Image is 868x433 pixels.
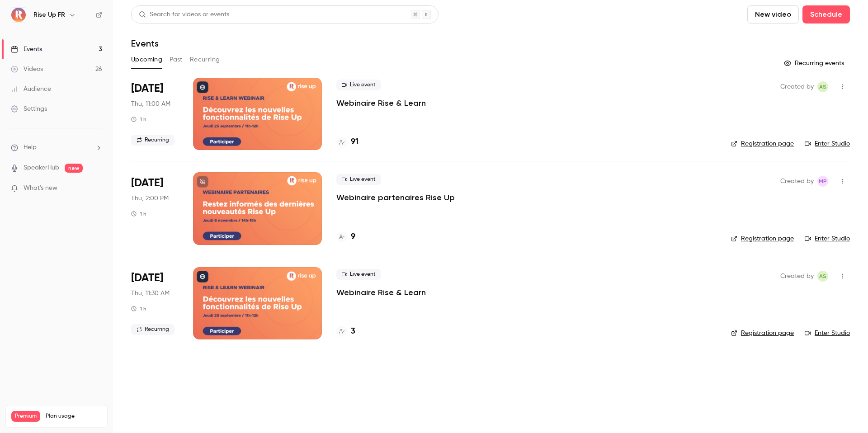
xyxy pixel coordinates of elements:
a: Registration page [731,139,794,148]
a: Enter Studio [805,234,850,243]
span: Created by [780,271,814,282]
div: Search for videos or events [139,10,229,19]
div: 1 h [131,305,146,312]
span: MP [819,176,827,187]
div: Settings [11,104,47,113]
span: [DATE] [131,176,163,190]
a: Registration page [731,329,794,338]
h4: 91 [351,136,359,148]
span: Created by [780,81,814,92]
img: Rise Up FR [11,8,26,22]
span: new [65,164,83,173]
span: Morgane Philbert [817,176,828,187]
li: help-dropdown-opener [11,143,102,152]
button: Upcoming [131,52,162,67]
h4: 3 [351,325,355,338]
span: Premium [11,411,40,422]
a: Webinaire partenaires Rise Up [336,192,455,203]
span: AS [819,271,826,282]
div: Audience [11,85,51,94]
div: Videos [11,65,43,74]
a: Enter Studio [805,139,850,148]
h4: 9 [351,231,355,243]
span: Thu, 2:00 PM [131,194,169,203]
span: AS [819,81,826,92]
button: Recurring events [780,56,850,71]
a: SpeakerHub [24,163,59,173]
a: Webinaire Rise & Learn [336,98,426,108]
a: Registration page [731,234,794,243]
a: 91 [336,136,359,148]
a: Webinaire Rise & Learn [336,287,426,298]
iframe: Noticeable Trigger [91,184,102,193]
div: 1 h [131,210,146,217]
span: Live event [336,80,381,90]
button: Schedule [802,5,850,24]
span: Live event [336,269,381,280]
div: Dec 18 Thu, 11:30 AM (Europe/Paris) [131,267,179,339]
a: 3 [336,325,355,338]
button: New video [747,5,799,24]
span: Thu, 11:30 AM [131,289,170,298]
span: Aliocha Segard [817,271,828,282]
h1: Events [131,38,159,49]
button: Past [170,52,183,67]
span: Recurring [131,324,175,335]
div: Events [11,45,42,54]
span: Live event [336,174,381,185]
a: Enter Studio [805,329,850,338]
span: Created by [780,176,814,187]
span: Recurring [131,135,175,146]
span: What's new [24,184,57,193]
a: 9 [336,231,355,243]
span: [DATE] [131,271,163,285]
div: Sep 25 Thu, 11:00 AM (Europe/Paris) [131,78,179,150]
span: Help [24,143,37,152]
button: Recurring [190,52,220,67]
h6: Rise Up FR [33,10,65,19]
span: Thu, 11:00 AM [131,99,170,108]
div: Nov 6 Thu, 2:00 PM (Europe/Paris) [131,172,179,245]
span: [DATE] [131,81,163,96]
div: 1 h [131,116,146,123]
span: Plan usage [46,413,102,420]
span: Aliocha Segard [817,81,828,92]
